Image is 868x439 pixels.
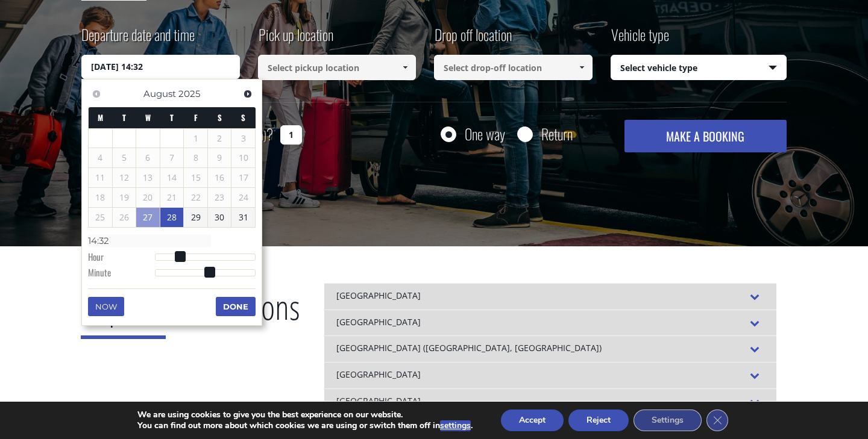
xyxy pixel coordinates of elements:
label: One way [465,126,505,142]
span: Saturday [218,111,222,123]
span: 6 [136,148,160,167]
button: Settings [634,409,702,431]
span: 1 [184,129,207,148]
span: 24 [231,188,255,207]
a: 31 [231,208,255,227]
span: Next [243,89,253,99]
label: Drop off location [434,24,512,55]
button: settings [440,420,471,431]
div: [GEOGRAPHIC_DATA] [324,283,776,310]
span: 15 [184,168,207,187]
button: Done [216,297,256,316]
button: Accept [501,409,564,431]
span: 13 [136,168,160,187]
span: 23 [208,188,231,207]
a: Show All Items [571,55,591,80]
label: Vehicle type [611,24,669,55]
label: Pick up location [258,24,333,55]
input: Select drop-off location [434,55,593,80]
label: Departure date and time [81,24,195,55]
span: 5 [113,148,136,167]
span: 17 [231,168,255,187]
a: 29 [184,208,207,227]
div: [GEOGRAPHIC_DATA] [324,310,776,336]
a: Next [239,86,256,102]
span: 10 [231,148,255,167]
span: Select vehicle type [611,55,787,81]
span: August [143,88,176,99]
span: Wednesday [145,111,151,123]
a: 27 [136,208,160,227]
span: 4 [89,148,112,167]
span: Friday [194,111,198,123]
p: We are using cookies to give you the best experience on our website. [137,409,473,420]
h2: Destinations [81,283,300,348]
span: 26 [113,208,136,227]
span: 19 [113,188,136,207]
span: 12 [113,168,136,187]
a: 30 [208,208,231,227]
span: 3 [231,129,255,148]
span: 25 [89,208,112,227]
dt: Hour [88,251,155,266]
p: You can find out more about which cookies we are using or switch them off in . [137,420,473,431]
span: 11 [89,168,112,187]
button: Reject [568,409,629,431]
div: [GEOGRAPHIC_DATA] ([GEOGRAPHIC_DATA], [GEOGRAPHIC_DATA]) [324,335,776,362]
span: 22 [184,188,207,207]
span: 16 [208,168,231,187]
span: 20 [136,188,160,207]
span: 8 [184,148,207,167]
span: 14 [160,168,184,187]
span: Thursday [170,111,174,123]
span: 21 [160,188,184,207]
a: Show All Items [395,55,415,80]
span: Monday [98,111,103,123]
input: Select pickup location [258,55,417,80]
button: Close GDPR Cookie Banner [706,409,728,431]
span: Tuesday [122,111,126,123]
a: Previous [88,86,104,102]
label: Return [541,126,573,142]
span: 2 [208,129,231,148]
div: [GEOGRAPHIC_DATA] [324,388,776,415]
span: 2025 [178,88,200,99]
span: Sunday [241,111,245,123]
span: 9 [208,148,231,167]
span: Previous [92,89,101,99]
dt: Minute [88,266,155,282]
a: 28 [160,208,184,227]
button: MAKE A BOOKING [624,120,787,152]
div: [GEOGRAPHIC_DATA] [324,362,776,388]
span: 18 [89,188,112,207]
span: 7 [160,148,184,167]
span: Popular [81,284,166,339]
button: Now [88,297,124,316]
